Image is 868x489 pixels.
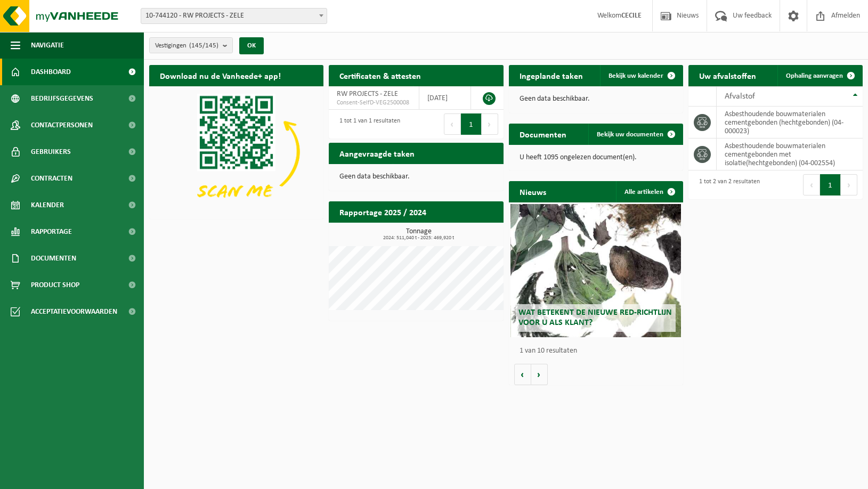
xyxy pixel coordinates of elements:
h2: Uw afvalstoffen [688,65,767,86]
a: Ophaling aanvragen [777,65,862,86]
h2: Certificaten & attesten [329,65,432,86]
button: 1 [461,113,482,135]
count: (145/145) [189,42,218,49]
span: Acceptatievoorwaarden [31,298,117,325]
div: 1 tot 2 van 2 resultaten [694,173,760,197]
span: Bedrijfsgegevens [31,85,93,112]
a: Alle artikelen [616,181,682,202]
button: Vorige [514,364,531,385]
a: Wat betekent de nieuwe RED-richtlijn voor u als klant? [510,204,682,337]
strong: CECILE [621,12,642,20]
span: Vestigingen [155,38,218,54]
p: Geen data beschikbaar. [339,173,492,181]
a: Bekijk uw kalender [600,65,682,86]
span: Documenten [31,245,76,272]
p: 1 van 10 resultaten [520,347,678,355]
h2: Aangevraagde taken [329,143,425,164]
button: Next [841,174,857,195]
button: OK [239,37,264,54]
span: Ophaling aanvragen [786,72,843,79]
span: 2024: 511,040 t - 2025: 469,920 t [334,235,503,241]
h2: Download nu de Vanheede+ app! [149,65,291,86]
span: Gebruikers [31,138,71,165]
span: Afvalstof [725,92,755,101]
span: RW PROJECTS - ZELE [337,90,398,98]
span: 10-744120 - RW PROJECTS - ZELE [141,9,327,23]
span: Dashboard [31,59,71,85]
td: asbesthoudende bouwmaterialen cementgebonden (hechtgebonden) (04-000023) [717,107,863,138]
td: asbesthoudende bouwmaterialen cementgebonden met isolatie(hechtgebonden) (04-002554) [717,138,863,170]
span: Navigatie [31,32,64,59]
span: Kalender [31,192,64,218]
button: Previous [803,174,820,195]
td: [DATE] [419,86,472,110]
h2: Ingeplande taken [509,65,594,86]
button: 1 [820,174,841,195]
button: Volgende [531,364,548,385]
a: Bekijk uw documenten [588,124,682,145]
span: Contracten [31,165,72,192]
span: Consent-SelfD-VEG2500008 [337,99,410,107]
div: 1 tot 1 van 1 resultaten [334,112,400,136]
button: Vestigingen(145/145) [149,37,233,53]
a: Bekijk rapportage [424,222,502,243]
span: Contactpersonen [31,112,93,138]
h2: Nieuws [509,181,557,202]
button: Previous [444,113,461,135]
img: Download de VHEPlus App [149,86,323,217]
h2: Documenten [509,124,577,144]
span: Bekijk uw kalender [609,72,663,79]
span: Rapportage [31,218,72,245]
p: U heeft 1095 ongelezen document(en). [520,154,672,161]
span: Product Shop [31,272,79,298]
span: 10-744120 - RW PROJECTS - ZELE [141,8,327,24]
h3: Tonnage [334,228,503,241]
h2: Rapportage 2025 / 2024 [329,201,437,222]
span: Wat betekent de nieuwe RED-richtlijn voor u als klant? [518,308,672,327]
button: Next [482,113,498,135]
p: Geen data beschikbaar. [520,95,672,103]
span: Bekijk uw documenten [597,131,663,138]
